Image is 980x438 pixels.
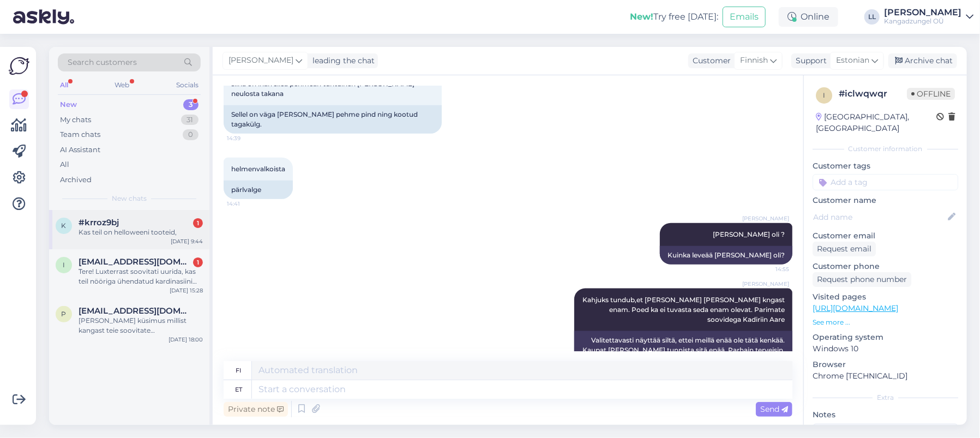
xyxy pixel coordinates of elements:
div: leading the chat [308,55,375,67]
span: helmenvalkoista [231,165,285,173]
span: Kahjuks tundub,et [PERSON_NAME] [PERSON_NAME] kngast enam. Poed ka ei tuvasta seda enam olevat. P... [582,296,786,323]
p: Visited pages [813,291,958,303]
div: Team chats [60,129,100,140]
div: My chats [60,115,91,125]
span: i [823,91,825,99]
span: 14:41 [227,200,268,208]
div: Request email [813,242,876,256]
p: Notes [813,409,958,421]
span: Search customers [68,57,137,68]
div: 0 [183,129,199,140]
span: info@topeltklikk.ee [79,257,192,267]
span: i [63,261,65,269]
div: [DATE] 9:44 [171,237,203,245]
div: Archived [60,175,92,185]
div: All [60,159,69,170]
span: Send [760,404,788,414]
p: See more ... [813,317,958,327]
div: Sellel on väga [PERSON_NAME] pehme pind ning kootud tagakülg. [224,105,442,134]
img: Askly Logo [9,56,29,76]
div: All [58,78,70,92]
div: [GEOGRAPHIC_DATA], [GEOGRAPHIC_DATA] [816,111,936,134]
div: Tere! Luxterrast soovitati uurida, kas teil nööriga ühendatud kardinasiini liugureid on? Otsingus... [79,267,203,286]
div: Extra [813,393,958,403]
div: Valitettavasti näyttää siltä, ​​ettei meillä enää ole tätä kenkää. Kaupat [PERSON_NAME] tunnista ... [574,331,792,369]
div: LL [864,9,880,25]
div: Request phone number [813,272,911,287]
div: fi [236,361,242,380]
span: Offline [907,88,955,100]
b: New! [630,11,653,22]
div: Online [779,7,838,27]
p: Customer name [813,195,958,206]
p: Customer tags [813,160,958,172]
div: Kuinka leveää [PERSON_NAME] oli? [660,246,792,265]
input: Add a tag [813,174,958,190]
span: [PERSON_NAME] [229,55,293,67]
button: Emails [723,7,766,27]
p: Customer email [813,230,958,242]
div: 1 [193,257,203,267]
div: Kangadzungel OÜ [884,17,961,26]
div: Customer [688,55,731,67]
div: Private note [224,402,288,417]
div: 3 [183,99,199,110]
span: 14:39 [227,134,268,142]
p: Customer phone [813,261,958,272]
div: # iclwqwqr [839,87,907,100]
span: Finnish [740,55,768,67]
div: AI Assistant [60,145,100,155]
span: paripilleriin@gmail.com [79,306,192,316]
span: 14:55 [748,265,789,273]
div: 1 [193,218,203,228]
div: Support [791,55,827,67]
a: [URL][DOMAIN_NAME] [813,303,898,313]
div: [DATE] 18:00 [169,335,203,344]
p: Browser [813,359,958,370]
p: Windows 10 [813,343,958,355]
div: Customer information [813,144,958,154]
span: p [62,310,67,318]
p: Chrome [TECHNICAL_ID] [813,370,958,382]
div: [DATE] 15:28 [170,286,203,295]
div: Try free [DATE]: [630,10,718,23]
div: Kas teil on helloweeni tooteid, [79,227,203,237]
input: Add name [813,211,946,223]
div: 31 [181,115,199,125]
span: k [62,221,67,230]
div: Archive chat [888,53,957,68]
div: pärlvalge [224,181,293,199]
p: Operating system [813,332,958,343]
span: Estonian [836,55,869,67]
div: [PERSON_NAME] küsimus millist kangast teie soovitate masintikkimisel embleemi tegemiseks. [79,316,203,335]
span: [PERSON_NAME] [742,214,789,223]
span: [PERSON_NAME] oli ? [713,230,785,238]
div: Socials [174,78,201,92]
span: New chats [112,194,147,203]
div: New [60,99,77,110]
a: [PERSON_NAME]Kangadzungel OÜ [884,8,973,26]
div: et [235,380,242,399]
div: [PERSON_NAME] [884,8,961,17]
div: Web [113,78,132,92]
span: #krroz9bj [79,218,119,227]
span: [PERSON_NAME] [742,280,789,288]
